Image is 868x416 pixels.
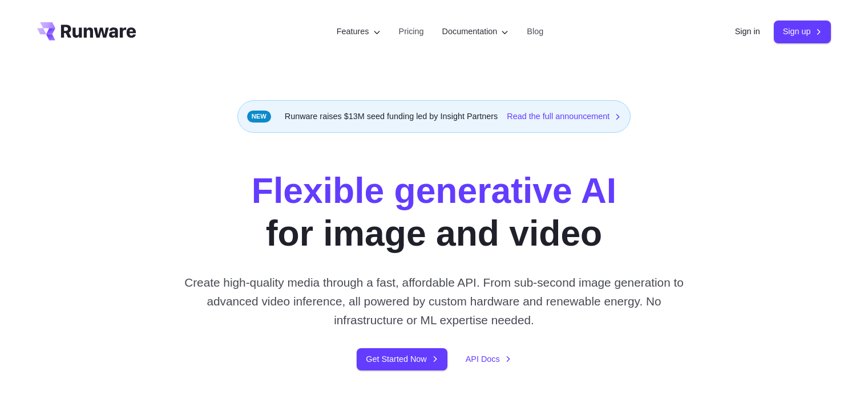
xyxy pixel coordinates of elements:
[527,25,543,38] a: Blog
[774,21,831,43] a: Sign up
[735,25,760,38] a: Sign in
[252,169,616,255] h1: for image and video
[237,100,631,133] div: Runware raises $13M seed funding led by Insight Partners
[337,25,381,38] label: Features
[507,110,621,123] a: Read the full announcement
[180,273,688,330] p: Create high-quality media through a fast, affordable API. From sub-second image generation to adv...
[399,25,424,38] a: Pricing
[252,170,616,210] strong: Flexible generative AI
[357,348,447,370] a: Get Started Now
[466,353,511,366] a: API Docs
[37,22,136,40] a: Go to /
[442,25,509,38] label: Documentation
